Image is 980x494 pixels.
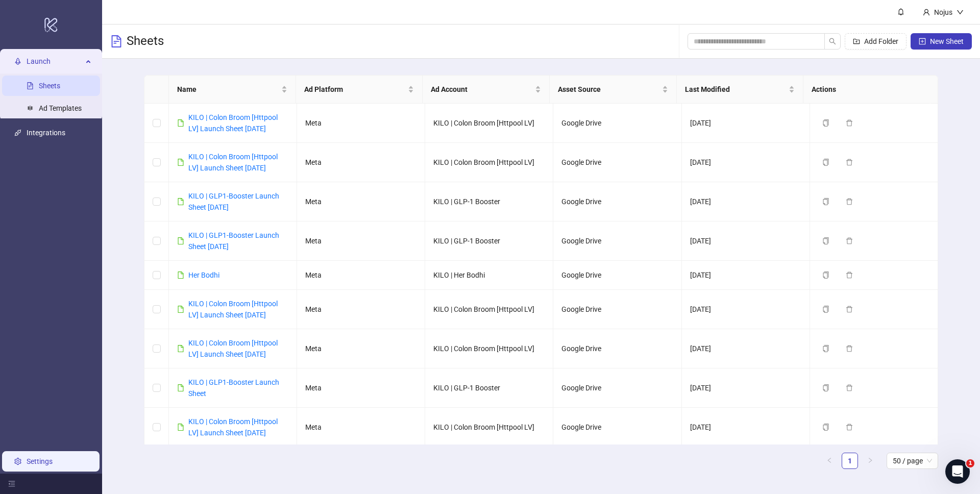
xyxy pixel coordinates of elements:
[553,143,681,182] td: Google Drive
[558,84,660,95] span: Asset Source
[853,38,860,45] span: folder-add
[893,453,932,468] span: 50 / page
[822,271,829,279] span: copy
[846,271,853,279] span: delete
[682,329,810,368] td: [DATE]
[177,237,184,244] span: file
[27,51,83,71] span: Launch
[930,37,964,45] span: New Sheet
[188,192,279,211] a: KILO | GLP1-Booster Launch Sheet [DATE]
[127,33,164,50] h3: Sheets
[553,221,681,261] td: Google Drive
[822,345,829,352] span: copy
[425,143,553,182] td: KILO | Colon Broom [Httpool LV]
[822,237,829,244] span: copy
[553,261,681,290] td: Google Drive
[829,38,836,45] span: search
[169,76,296,104] th: Name
[177,198,184,205] span: file
[842,453,857,468] a: 1
[826,457,832,463] span: left
[682,368,810,408] td: [DATE]
[188,153,278,172] a: KILO | Colon Broom [Httpool LV] Launch Sheet [DATE]
[188,300,278,319] a: KILO | Colon Broom [Httpool LV] Launch Sheet [DATE]
[682,104,810,143] td: [DATE]
[297,408,425,447] td: Meta
[822,119,829,127] span: copy
[297,261,425,290] td: Meta
[846,384,853,391] span: delete
[553,104,681,143] td: Google Drive
[682,182,810,221] td: [DATE]
[821,453,838,469] li: Previous Page
[425,408,553,447] td: KILO | Colon Broom [Httpool LV]
[27,457,53,465] a: Settings
[297,221,425,261] td: Meta
[842,453,858,469] li: 1
[177,345,184,352] span: file
[177,306,184,313] span: file
[14,58,21,65] span: rocket
[930,7,957,18] div: Nojus
[966,459,974,467] span: 1
[177,384,184,391] span: file
[867,457,873,463] span: right
[822,306,829,313] span: copy
[682,221,810,261] td: [DATE]
[423,76,550,104] th: Ad Account
[304,84,406,95] span: Ad Platform
[846,119,853,127] span: delete
[425,261,553,290] td: KILO | Her Bodhi
[677,76,804,104] th: Last Modified
[822,159,829,166] span: copy
[682,261,810,290] td: [DATE]
[553,182,681,221] td: Google Drive
[188,417,278,437] a: KILO | Colon Broom [Httpool LV] Launch Sheet [DATE]
[425,104,553,143] td: KILO | Colon Broom [Httpool LV]
[39,104,82,112] a: Ad Templates
[27,129,65,137] a: Integrations
[425,182,553,221] td: KILO | GLP-1 Booster
[177,119,184,127] span: file
[845,33,906,50] button: Add Folder
[297,104,425,143] td: Meta
[110,35,122,47] span: file-text
[425,221,553,261] td: KILO | GLP-1 Booster
[846,424,853,431] span: delete
[188,231,279,251] a: KILO | GLP1-Booster Launch Sheet [DATE]
[846,237,853,244] span: delete
[846,345,853,352] span: delete
[188,271,219,279] a: Her Bodhi
[846,306,853,313] span: delete
[864,37,898,45] span: Add Folder
[296,76,423,104] th: Ad Platform
[177,159,184,166] span: file
[682,408,810,447] td: [DATE]
[177,424,184,431] span: file
[177,84,279,95] span: Name
[553,329,681,368] td: Google Drive
[803,76,930,104] th: Actions
[297,182,425,221] td: Meta
[822,198,829,205] span: copy
[8,480,15,487] span: menu-fold
[682,290,810,329] td: [DATE]
[897,8,904,15] span: bell
[846,198,853,205] span: delete
[177,271,184,279] span: file
[682,143,810,182] td: [DATE]
[685,84,787,95] span: Last Modified
[188,113,278,133] a: KILO | Colon Broom [Httpool LV] Launch Sheet [DATE]
[425,290,553,329] td: KILO | Colon Broom [Httpool LV]
[957,9,964,16] span: down
[846,159,853,166] span: delete
[39,82,60,90] a: Sheets
[822,384,829,391] span: copy
[862,453,878,469] li: Next Page
[821,453,838,469] button: left
[887,453,938,469] div: Page Size
[188,378,279,398] a: KILO | GLP1-Booster Launch Sheet
[297,368,425,408] td: Meta
[553,408,681,447] td: Google Drive
[297,143,425,182] td: Meta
